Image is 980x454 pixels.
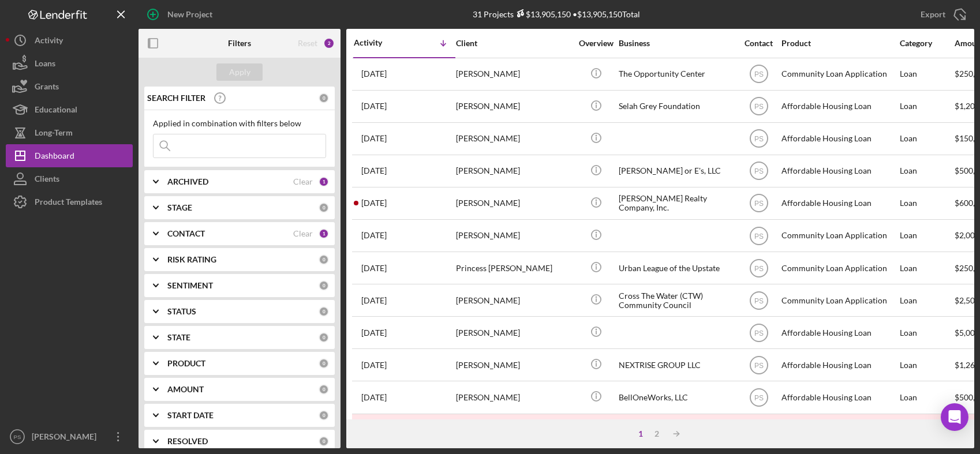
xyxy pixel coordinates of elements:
[781,317,897,348] div: Affordable Housing Loan
[6,144,133,167] a: Dashboard
[319,280,329,291] div: 0
[6,98,133,121] a: Educational
[781,156,897,186] div: Affordable Housing Loan
[619,59,734,89] div: The Opportunity Center
[167,307,196,316] b: STATUS
[35,121,73,147] div: Long-Term
[167,385,204,394] b: AMOUNT
[781,188,897,219] div: Affordable Housing Loan
[361,134,387,143] time: 2025-09-26 18:30
[35,75,59,101] div: Grants
[6,167,133,190] a: Clients
[781,123,897,154] div: Affordable Housing Loan
[456,220,571,251] div: [PERSON_NAME]
[319,254,329,265] div: 0
[754,103,763,111] text: PS
[900,253,953,283] div: Loan
[456,123,571,154] div: [PERSON_NAME]
[737,39,780,48] div: Contact
[456,59,571,89] div: [PERSON_NAME]
[619,285,734,316] div: Cross The Water (CTW) Community Council
[781,59,897,89] div: Community Loan Application
[361,198,387,208] time: 2025-09-24 17:01
[754,361,763,369] text: PS
[167,281,213,290] b: SENTIMENT
[361,264,387,273] time: 2025-09-22 15:45
[649,429,665,438] div: 2
[35,52,55,78] div: Loans
[6,75,133,98] a: Grants
[361,361,387,370] time: 2025-09-15 20:09
[900,350,953,380] div: Loan
[754,70,763,78] text: PS
[361,69,387,78] time: 2025-09-29 14:50
[6,52,133,75] button: Loans
[781,285,897,316] div: Community Loan Application
[900,317,953,348] div: Loan
[900,285,953,316] div: Loan
[456,91,571,122] div: [PERSON_NAME]
[900,220,953,251] div: Loan
[361,231,387,240] time: 2025-09-22 19:03
[456,285,571,316] div: [PERSON_NAME]
[619,382,734,412] div: BellOneWorks, LLC
[781,91,897,122] div: Affordable Housing Loan
[319,228,329,239] div: 1
[781,382,897,412] div: Affordable Housing Loan
[514,9,571,19] div: $13,905,150
[228,39,251,48] b: Filters
[941,403,968,431] div: Open Intercom Messenger
[781,350,897,380] div: Affordable Housing Loan
[6,190,133,213] button: Product Templates
[619,156,734,186] div: [PERSON_NAME] or E's, LLC
[361,328,387,337] time: 2025-09-18 17:48
[456,188,571,219] div: [PERSON_NAME]
[35,29,63,55] div: Activity
[900,188,953,219] div: Loan
[456,39,571,48] div: Client
[167,333,190,342] b: STATE
[900,382,953,412] div: Loan
[319,93,329,103] div: 0
[167,203,192,212] b: STAGE
[319,202,329,213] div: 0
[900,59,953,89] div: Loan
[754,394,763,402] text: PS
[456,253,571,283] div: Princess [PERSON_NAME]
[781,39,897,48] div: Product
[456,382,571,412] div: [PERSON_NAME]
[216,63,263,81] button: Apply
[35,144,74,170] div: Dashboard
[14,434,21,440] text: PS
[781,415,897,445] div: Affordable Housing Loan
[754,329,763,337] text: PS
[900,91,953,122] div: Loan
[754,232,763,240] text: PS
[319,177,329,187] div: 1
[293,177,313,186] div: Clear
[319,332,329,343] div: 0
[619,253,734,283] div: Urban League of the Upstate
[361,166,387,175] time: 2025-09-26 17:43
[354,38,405,47] div: Activity
[319,306,329,317] div: 0
[6,29,133,52] button: Activity
[167,411,214,420] b: START DATE
[754,200,763,208] text: PS
[6,121,133,144] button: Long-Term
[35,167,59,193] div: Clients
[921,3,945,26] div: Export
[293,229,313,238] div: Clear
[574,39,618,48] div: Overview
[139,3,224,26] button: New Project
[167,359,205,368] b: PRODUCT
[754,264,763,272] text: PS
[754,135,763,143] text: PS
[298,39,317,48] div: Reset
[754,297,763,305] text: PS
[900,39,953,48] div: Category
